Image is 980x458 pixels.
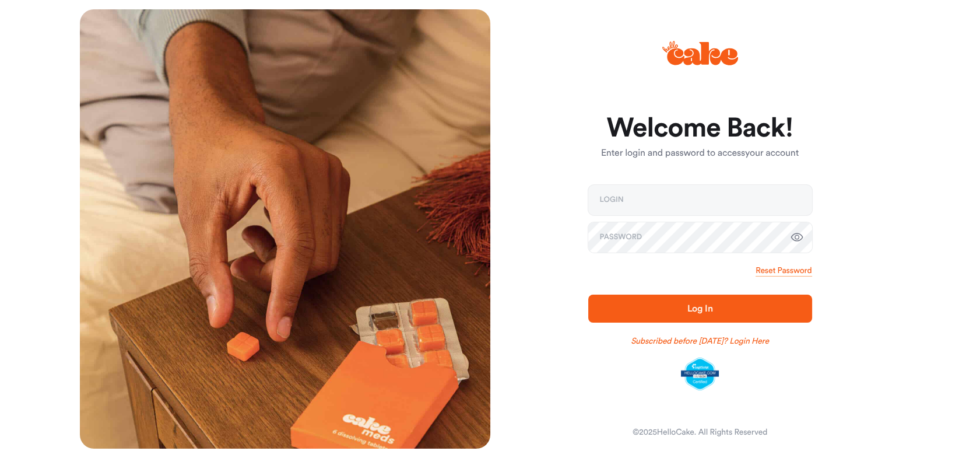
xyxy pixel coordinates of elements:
[588,114,812,142] h1: Welcome Back!
[588,146,812,160] p: Enter login and password to access your account
[687,304,712,313] span: Log In
[681,358,719,390] img: legit-script-certified.png
[633,426,767,438] div: © 2025 HelloCake. All Rights Reserved
[588,295,812,323] button: Log In
[756,265,812,277] a: Reset Password
[631,335,769,347] a: Subscribed before [DATE]? Login Here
